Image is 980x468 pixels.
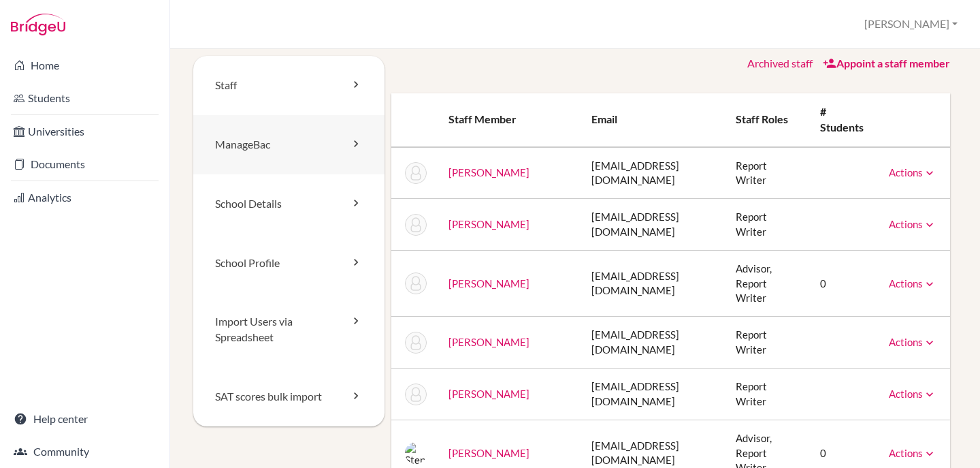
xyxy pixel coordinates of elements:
[889,218,936,230] a: Actions
[405,332,427,354] img: Diana Castillo
[448,277,529,290] a: [PERSON_NAME]
[3,405,167,433] a: Help center
[405,442,427,464] img: Stephen Frater
[725,317,810,369] td: Report Writer
[3,52,167,79] a: Home
[405,384,427,405] img: Tara Cheney
[3,438,167,465] a: Community
[725,369,810,420] td: Report Writer
[581,369,724,420] td: [EMAIL_ADDRESS][DOMAIN_NAME]
[889,336,936,348] a: Actions
[448,336,529,348] a: [PERSON_NAME]
[889,166,936,178] a: Actions
[3,118,167,145] a: Universities
[823,57,950,69] a: Appoint a staff member
[3,184,167,211] a: Analytics
[725,93,810,147] th: Staff roles
[193,234,385,293] a: School Profile
[3,151,167,178] a: Documents
[889,277,936,290] a: Actions
[747,57,813,69] a: Archived staff
[438,93,581,147] th: Staff member
[889,447,936,459] a: Actions
[448,447,529,459] a: [PERSON_NAME]
[193,367,385,426] a: SAT scores bulk import
[809,251,878,317] td: 0
[809,93,878,147] th: # students
[405,272,427,294] img: Andrew Brown
[448,166,529,178] a: [PERSON_NAME]
[581,93,724,147] th: Email
[193,56,385,115] a: Staff
[3,84,167,112] a: Students
[405,162,427,184] img: David Algie
[193,174,385,234] a: School Details
[725,251,810,317] td: Advisor, Report Writer
[889,388,936,400] a: Actions
[405,214,427,236] img: Kevin Bertman
[193,115,385,174] a: ManageBac
[725,147,810,199] td: Report Writer
[11,14,65,35] img: Bridge-U
[581,251,724,317] td: [EMAIL_ADDRESS][DOMAIN_NAME]
[581,317,724,369] td: [EMAIL_ADDRESS][DOMAIN_NAME]
[858,12,964,37] button: [PERSON_NAME]
[448,388,529,400] a: [PERSON_NAME]
[725,199,810,251] td: Report Writer
[581,147,724,199] td: [EMAIL_ADDRESS][DOMAIN_NAME]
[193,292,385,367] a: Import Users via Spreadsheet
[448,218,529,230] a: [PERSON_NAME]
[581,199,724,251] td: [EMAIL_ADDRESS][DOMAIN_NAME]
